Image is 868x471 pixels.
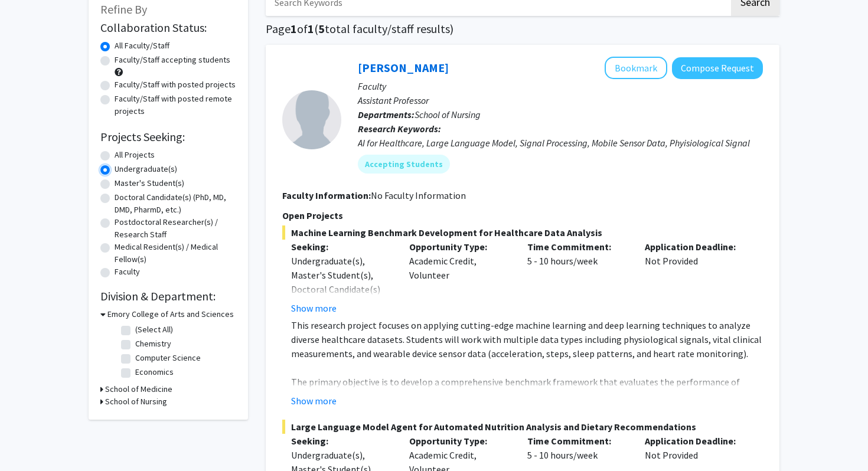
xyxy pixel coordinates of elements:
[115,149,155,161] label: All Projects
[100,289,236,303] h2: Division & Department:
[115,93,236,117] label: Faculty/Staff with posted remote projects
[291,434,391,448] p: Seeking:
[115,216,236,241] label: Postdoctoral Researcher(s) / Research Staff
[282,189,371,201] b: Faculty Information:
[135,366,174,378] label: Economics
[636,240,754,315] div: Not Provided
[115,40,169,52] label: All Faculty/Staff
[105,395,167,408] h3: School of Nursing
[371,189,466,201] span: No Faculty Information
[100,21,236,35] h2: Collaboration Status:
[135,352,201,364] label: Computer Science
[115,163,177,175] label: Undergraduate(s)
[358,109,415,120] b: Departments:
[291,240,391,254] p: Seeking:
[266,22,779,36] h1: Page of ( total faculty/staff results)
[291,254,391,325] div: Undergraduate(s), Master's Student(s), Doctoral Candidate(s) (PhD, MD, DMD, PharmD, etc.)
[9,418,50,462] iframe: Chat
[400,240,518,315] div: Academic Credit, Volunteer
[409,434,510,448] p: Opportunity Type:
[672,57,763,79] button: Compose Request to Runze Yan
[318,21,325,36] span: 5
[282,420,763,434] span: Large Language Model Agent for Automated Nutrition Analysis and Dietary Recommendations
[135,338,171,350] label: Chemistry
[645,240,745,254] p: Application Deadline:
[100,2,147,17] span: Refine By
[291,318,763,361] p: This research project focuses on applying cutting-edge machine learning and deep learning techniq...
[105,383,172,395] h3: School of Medicine
[415,109,481,120] span: School of Nursing
[115,78,236,91] label: Faculty/Staff with posted projects
[115,177,184,189] label: Master's Student(s)
[115,266,140,278] label: Faculty
[527,434,628,448] p: Time Commitment:
[409,240,510,254] p: Opportunity Type:
[282,208,763,223] p: Open Projects
[291,301,337,315] button: Show more
[282,225,763,240] span: Machine Learning Benchmark Development for Healthcare Data Analysis
[291,375,763,431] p: The primary objective is to develop a comprehensive benchmark framework that evaluates the perfor...
[358,155,450,174] mat-chip: Accepting Students
[308,21,314,36] span: 1
[100,130,236,144] h2: Projects Seeking:
[358,79,763,93] p: Faculty
[645,434,745,448] p: Application Deadline:
[115,54,230,66] label: Faculty/Staff accepting students
[358,60,449,75] a: [PERSON_NAME]
[107,308,234,320] h3: Emory College of Arts and Sciences
[527,240,628,254] p: Time Commitment:
[135,323,173,336] label: (Select All)
[115,241,236,266] label: Medical Resident(s) / Medical Fellow(s)
[358,136,763,150] div: AI for Healthcare, Large Language Model, Signal Processing, Mobile Sensor Data, Phyisiological Si...
[605,57,667,79] button: Add Runze Yan to Bookmarks
[115,191,236,216] label: Doctoral Candidate(s) (PhD, MD, DMD, PharmD, etc.)
[518,240,637,315] div: 5 - 10 hours/week
[358,93,763,107] p: Assistant Professor
[291,394,337,408] button: Show more
[358,123,441,135] b: Research Keywords:
[291,21,297,36] span: 1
